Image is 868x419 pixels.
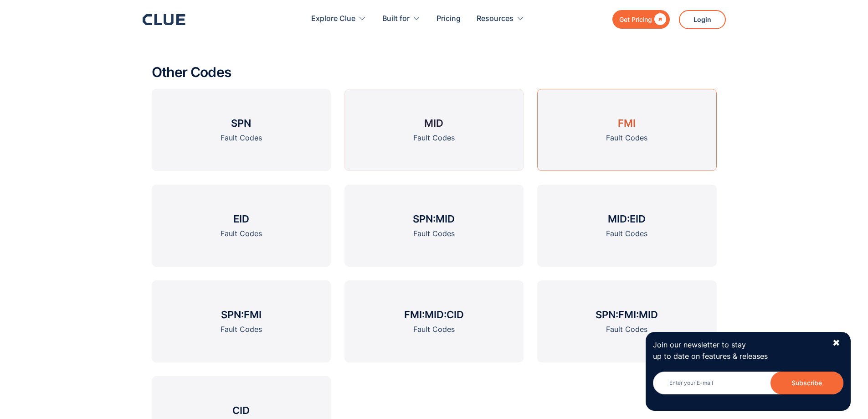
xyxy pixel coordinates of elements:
[344,280,524,362] a: FMI:MID:CIDFault Codes
[413,324,455,335] div: Fault Codes
[619,14,652,25] div: Get Pricing
[477,5,514,33] div: Resources
[404,308,464,321] h3: FMI:MID:CID
[344,89,524,171] a: MIDFault Codes
[537,280,716,362] a: SPN:FMI:MIDFault Codes
[232,403,250,417] h3: CID
[537,89,716,171] a: FMIFault Codes
[311,5,366,33] div: Explore Clue
[221,324,262,335] div: Fault Codes
[152,280,331,362] a: SPN:FMIFault Codes
[537,185,716,267] a: MID:EIDFault Codes
[653,372,843,403] form: Newsletter
[382,5,421,33] div: Built for
[152,65,717,80] h2: Other Codes
[679,10,726,29] a: Login
[152,89,331,171] a: SPNFault Codes
[221,132,262,144] div: Fault Codes
[653,372,843,394] input: Enter your E-mail
[832,337,840,349] div: ✖
[413,212,455,226] h3: SPN:MID
[618,116,636,130] h3: FMI
[221,308,262,321] h3: SPN:FMI
[606,228,647,239] div: Fault Codes
[596,308,658,321] h3: SPN:FMI:MID
[770,372,843,394] input: Subscribe
[437,5,461,33] a: Pricing
[606,324,647,335] div: Fault Codes
[233,212,249,226] h3: EID
[152,185,331,267] a: EIDFault Codes
[424,116,443,130] h3: MID
[382,5,410,33] div: Built for
[311,5,355,33] div: Explore Clue
[477,5,524,33] div: Resources
[413,132,455,144] div: Fault Codes
[413,228,455,239] div: Fault Codes
[221,228,262,239] div: Fault Codes
[231,116,251,130] h3: SPN
[608,212,646,226] h3: MID:EID
[344,185,524,267] a: SPN:MIDFault Codes
[606,132,647,144] div: Fault Codes
[612,10,670,29] a: Get Pricing
[652,14,666,25] div: 
[653,339,824,362] p: Join our newsletter to stay up to date on features & releases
